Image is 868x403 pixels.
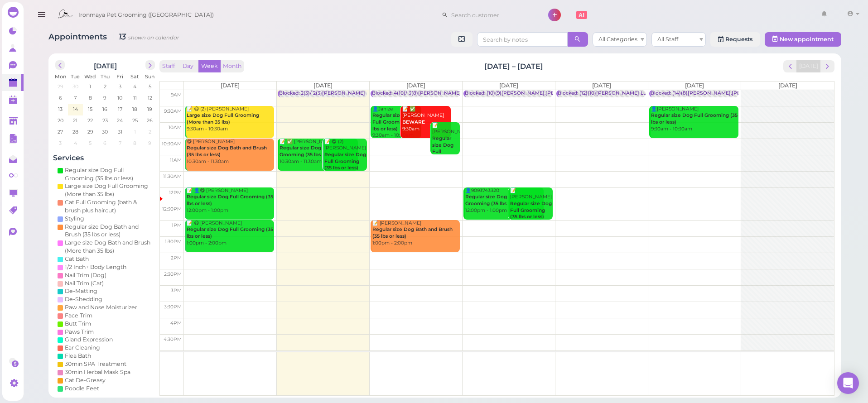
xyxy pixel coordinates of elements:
[101,116,109,125] span: 23
[65,223,153,239] div: Regular size Dog Bath and Brush (35 lbs or less)
[165,239,182,245] span: 1:30pm
[73,139,78,147] span: 4
[324,152,366,171] b: Regular size Dog Full Grooming (35 lbs or less)
[147,139,152,147] span: 9
[116,116,124,125] span: 24
[187,194,273,206] b: Regular size Dog Full Grooming (35 lbs or less)
[685,82,704,89] span: [DATE]
[465,90,624,97] div: Blocked: (10)(9)[PERSON_NAME],[PERSON_NAME] • appointment
[72,82,79,91] span: 30
[65,360,126,368] div: 30min SPA Treatment
[116,94,123,102] span: 10
[58,94,63,102] span: 6
[169,125,182,130] span: 10am
[117,128,123,136] span: 31
[148,128,152,136] span: 2
[88,94,93,102] span: 8
[65,368,130,376] div: 30min Herbal Mask Spa
[114,32,179,41] i: 13
[651,112,738,125] b: Regular size Dog Full Grooming (35 lbs or less)
[162,141,182,147] span: 10:30am
[465,187,544,214] div: 👤9093743320 12:00pm - 1:00pm
[372,90,497,97] div: Blocked: 4(10)/ 3(8)[PERSON_NAME] • appointment
[651,90,810,97] div: Blocked: (14)(8)[PERSON_NAME],[PERSON_NAME] • appointment
[163,173,182,179] span: 11:30am
[65,384,99,393] div: Poodle Feet
[147,94,153,102] span: 12
[65,320,91,328] div: Butt Trim
[132,94,138,102] span: 11
[657,36,678,43] span: All Staff
[279,139,358,165] div: 📝 ✅ [PERSON_NAME] 10:30am - 11:30am
[57,128,64,136] span: 27
[116,73,123,80] span: Fri
[170,157,182,163] span: 11am
[103,82,107,91] span: 2
[65,215,84,223] div: Styling
[131,105,138,113] span: 18
[372,220,460,247] div: 📝 [PERSON_NAME] 1:00pm - 2:00pm
[128,34,179,41] small: shown on calendar
[65,271,106,279] div: Nail Trim (Dog)
[148,82,152,91] span: 5
[58,139,63,147] span: 3
[84,73,96,80] span: Wed
[820,60,834,72] button: next
[65,295,102,303] div: De-Shedding
[402,106,451,133] div: 📝 ✅ [PERSON_NAME] 9:30am
[187,145,267,158] b: Regular size Dog Bath and Brush (35 lbs or less)
[53,154,157,162] h4: Services
[484,61,543,72] h2: [DATE] – [DATE]
[118,82,122,91] span: 3
[132,82,137,91] span: 4
[78,2,214,28] span: Ironmaya Pet Grooming ([GEOGRAPHIC_DATA])
[57,82,64,91] span: 29
[131,116,139,125] span: 25
[171,288,182,293] span: 3pm
[65,255,89,263] div: Cat Bath
[117,105,123,113] span: 17
[432,135,457,174] b: Regular size Dog Full Grooming (35 lbs or less)
[171,255,182,261] span: 2pm
[65,166,153,182] div: Regular size Dog Full Grooming (35 lbs or less)
[88,82,92,91] span: 1
[94,60,117,70] h2: [DATE]
[65,239,153,255] div: Large size Dog Bath and Brush (More than 35 lbs)
[372,106,421,139] div: 👤Janize 9:30am - 10:30am
[187,112,259,125] b: Large size Dog Full Grooming (More than 35 lbs)
[72,116,78,125] span: 21
[88,139,92,147] span: 5
[783,60,797,72] button: prev
[837,372,859,394] div: Open Intercom Messenger
[164,304,182,310] span: 3:30pm
[372,112,416,131] b: Regular size Dog Full Grooming (35 lbs or less)
[159,60,178,72] button: Staff
[186,139,274,165] div: 😋 [PERSON_NAME] 10:30am - 11:30am
[102,139,107,147] span: 6
[778,82,797,89] span: [DATE]
[402,119,425,125] b: BEWARE
[65,287,97,295] div: De-Matting
[187,226,273,239] b: Regular size Dog Full Grooming (35 lbs or less)
[221,82,240,89] span: [DATE]
[280,145,339,158] b: Regular size Dog Full Grooming (35 lbs or less)
[65,376,106,384] div: Cat De-Greasy
[65,182,153,198] div: Large size Dog Full Grooming (More than 35 lbs)
[65,344,100,352] div: Ear Cleaning
[510,187,553,227] div: 📝 [PERSON_NAME] 12:00pm - 1:00pm
[145,60,155,70] button: next
[101,128,109,136] span: 30
[765,32,841,47] button: New appointment
[220,60,244,72] button: Month
[324,139,367,205] div: 📝 😋 (2) [PERSON_NAME] Please trim hair in ears and comb out or blow out excess hair. 10:30am - 11...
[164,108,182,114] span: 9:30am
[186,220,274,247] div: 📝 😋 [PERSON_NAME] 1:00pm - 2:00pm
[592,82,611,89] span: [DATE]
[65,263,126,271] div: 1/2 Inch+ Body Length
[65,312,92,320] div: Face Trim
[598,36,637,43] span: All Categories
[57,116,64,125] span: 20
[65,336,113,344] div: Gland Expression
[499,82,518,89] span: [DATE]
[87,105,93,113] span: 15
